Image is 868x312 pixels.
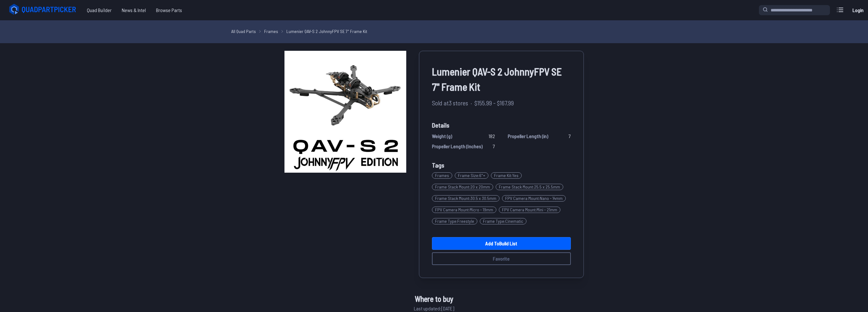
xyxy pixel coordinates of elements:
a: Frame Stack Mount:25.5 x 25.5mm [496,181,566,193]
a: Browse Parts [151,4,187,17]
a: Frame Size:6"+ [455,170,491,181]
span: 7 [569,132,571,140]
a: News & Intel [117,4,151,17]
span: 182 [488,132,495,140]
span: Frame Kit : Yes [491,172,522,179]
a: Frame Stack Mount:20 x 20mm [432,181,496,193]
span: Details [432,120,571,130]
span: Frame Stack Mount : 20 x 20mm [432,184,493,190]
button: Favorite [432,252,571,265]
a: Add toBuild List [432,237,571,250]
span: Tags [432,161,444,169]
span: $155.99 - $167.99 [474,98,514,108]
a: Frame Stack Mount:30.5 x 30.5mm [432,193,502,204]
a: FPV Camera Mount:Mini - 21mm [499,204,563,216]
span: Propeller Length (in) [508,132,548,140]
span: Frame Stack Mount : 30.5 x 30.5mm [432,195,499,202]
span: · [471,98,472,108]
a: Login [850,4,865,17]
img: image [284,51,406,173]
a: Frame Kit:Yes [491,170,524,181]
span: Propeller Length (Inches) [432,143,483,150]
span: FPV Camera Mount : Micro - 19mm [432,207,496,213]
span: FPV Camera Mount : Mini - 21mm [499,207,560,213]
span: Frames [432,172,452,179]
a: Lumenier QAV-S 2 JohnnyFPV SE 7" Frame Kit [286,28,367,35]
a: Frame Type:Freestyle [432,216,480,227]
span: Frame Stack Mount : 25.5 x 25.5mm [496,184,563,190]
span: Lumenier QAV-S 2 JohnnyFPV SE 7" Frame Kit [432,64,571,94]
a: FPV Camera Mount:Micro - 19mm [432,204,499,216]
span: Frame Type : Cinematic [480,218,526,224]
a: Frames [432,170,455,181]
a: FPV Camera Mount:Nano - 14mm [502,193,568,204]
a: Frames [264,28,278,35]
a: Quad Builder [82,4,117,17]
a: All Quad Parts [231,28,256,35]
span: 7 [493,143,495,150]
span: Sold at 3 stores [432,98,468,108]
span: Frame Size : 6"+ [455,172,488,179]
span: Weight (g) [432,132,452,140]
span: Where to buy [415,293,453,305]
a: Frame Type:Cinematic [480,216,529,227]
span: FPV Camera Mount : Nano - 14mm [502,195,566,202]
span: Frame Type : Freestyle [432,218,477,224]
